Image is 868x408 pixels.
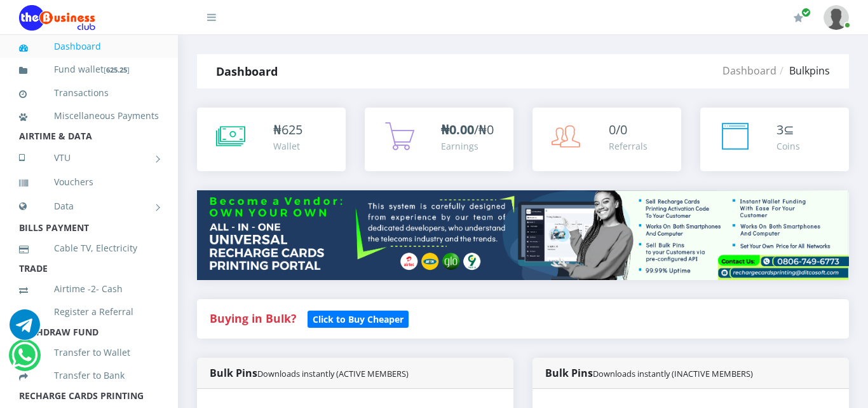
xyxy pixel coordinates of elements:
[776,121,783,138] span: 3
[824,5,849,30] img: User
[19,32,159,61] a: Dashboard
[19,101,159,130] a: Miscellaneous Payments
[281,121,302,138] span: 625
[257,368,409,379] small: Downloads instantly (ACTIVE MEMBERS)
[593,368,753,379] small: Downloads instantly (INACTIVE MEMBERS)
[609,121,627,138] span: 0/0
[19,234,159,263] a: Cable TV, Electricity
[273,139,302,153] div: Wallet
[19,142,159,174] a: VTU
[19,5,95,31] img: Logo
[441,121,494,138] span: /₦0
[19,167,159,197] a: Vouchers
[776,120,800,139] div: ⊆
[19,297,159,327] a: Register a Referral
[19,78,159,108] a: Transactions
[532,108,681,171] a: 0/0 Referrals
[197,108,346,171] a: ₦625 Wallet
[19,338,159,367] a: Transfer to Wallet
[19,361,159,390] a: Transfer to Bank
[11,349,37,370] a: Chat for support
[106,65,127,74] b: 625.25
[801,8,811,17] span: Renew/Upgrade Subscription
[19,274,159,304] a: Airtime -2- Cash
[722,64,776,78] a: Dashboard
[19,190,159,222] a: Data
[308,311,409,326] a: Click to Buy Cheaper
[197,190,849,280] img: multitenant_rcp.png
[609,139,648,153] div: Referrals
[104,65,130,74] small: [ ]
[365,108,513,171] a: ₦0.00/₦0 Earnings
[313,313,403,325] b: Click to Buy Cheaper
[545,366,753,380] strong: Bulk Pins
[794,13,803,23] i: Renew/Upgrade Subscription
[441,139,494,153] div: Earnings
[210,311,296,326] strong: Buying in Bulk?
[273,120,302,139] div: ₦
[441,121,474,138] b: ₦0.00
[210,366,409,380] strong: Bulk Pins
[776,63,830,78] li: Bulkpins
[216,64,278,79] strong: Dashboard
[19,55,159,85] a: Fund wallet[625.25]
[776,139,800,153] div: Coins
[10,319,40,340] a: Chat for support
